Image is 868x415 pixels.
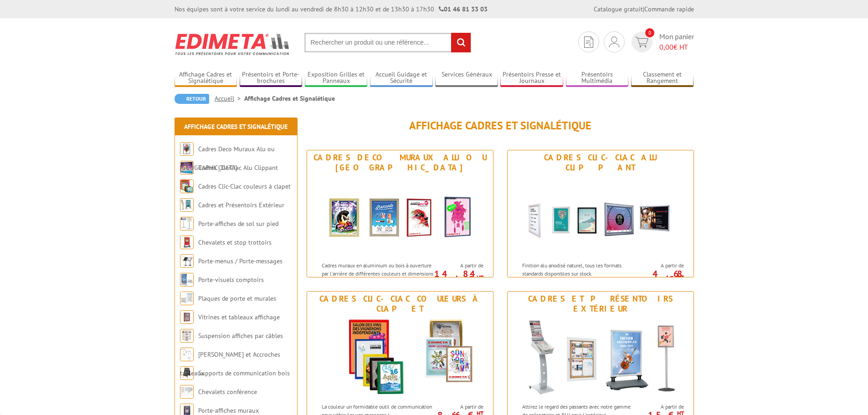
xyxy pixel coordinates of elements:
a: Commande rapide [644,5,694,13]
a: Supports de communication bois [198,369,290,377]
a: Cadres Clic-Clac Alu Clippant [198,164,278,172]
img: Edimeta [175,27,291,61]
a: Cadres Deco Muraux Alu ou [GEOGRAPHIC_DATA] Cadres Deco Muraux Alu ou Bois Cadres muraux en alumi... [307,150,493,277]
img: Vitrines et tableaux affichage [180,310,194,324]
a: Porte-visuels comptoirs [198,276,264,284]
a: Retour [175,94,209,104]
span: A partir de [437,262,483,269]
div: Cadres Clic-Clac Alu Clippant [510,153,691,173]
a: Plaques de porte et murales [198,294,276,302]
a: Présentoirs Presse et Journaux [500,71,563,86]
img: devis rapide [609,36,619,47]
input: rechercher [451,33,471,52]
a: Suspension affiches par câbles [198,332,283,340]
img: devis rapide [635,37,648,47]
a: Porte-menus / Porte-messages [198,257,282,265]
span: 0,00 [659,42,673,51]
a: Porte-affiches muraux [198,406,259,415]
sup: HT [477,274,483,282]
a: Chevalets et stop trottoirs [198,238,272,246]
a: Services Généraux [435,71,498,86]
img: Porte-visuels comptoirs [180,273,194,287]
div: Cadres et Présentoirs Extérieur [510,294,691,314]
img: Plaques de porte et murales [180,292,194,305]
span: € HT [659,42,694,52]
span: 0 [645,28,654,37]
img: Cadres et Présentoirs Extérieur [516,316,685,398]
img: Cadres Clic-Clac Alu Clippant [516,175,685,257]
a: Catalogue gratuit [594,5,643,13]
img: Cadres et Présentoirs Extérieur [180,198,194,212]
img: Cadres Clic-Clac couleurs à clapet [180,179,194,193]
p: Finition alu anodisé naturel, tous les formats standards disponibles sur stock. [522,261,635,277]
span: A partir de [437,403,483,410]
a: Présentoirs Multimédia [566,71,629,86]
a: Exposition Grilles et Panneaux [305,71,368,86]
h1: Affichage Cadres et Signalétique [307,120,694,132]
a: Vitrines et tableaux affichage [198,313,280,321]
img: Chevalets et stop trottoirs [180,236,194,249]
a: Cadres Clic-Clac Alu Clippant Cadres Clic-Clac Alu Clippant Finition alu anodisé naturel, tous le... [507,150,694,277]
div: | [594,5,694,14]
div: Nos équipes sont à votre service du lundi au vendredi de 8h30 à 12h30 et de 13h30 à 17h30 [175,5,488,14]
img: devis rapide [584,36,593,48]
img: Suspension affiches par câbles [180,329,194,343]
a: Accueil Guidage et Sécurité [370,71,433,86]
img: Cadres Clic-Clac couleurs à clapet [316,316,484,398]
li: Affichage Cadres et Signalétique [244,94,335,103]
img: Chevalets conférence [180,385,194,399]
img: Porte-affiches de sol sur pied [180,217,194,231]
img: Cimaises et Accroches tableaux [180,348,194,361]
img: Porte-menus / Porte-messages [180,254,194,268]
a: Cadres Deco Muraux Alu ou [GEOGRAPHIC_DATA] [180,145,275,172]
img: Cadres Deco Muraux Alu ou Bois [180,142,194,156]
input: Rechercher un produit ou une référence... [304,33,471,52]
span: Mon panier [659,31,694,52]
strong: 01 46 81 33 03 [439,5,488,13]
a: Classement et Rangement [631,71,694,86]
p: 14.84 € [432,271,483,282]
div: Cadres Deco Muraux Alu ou [GEOGRAPHIC_DATA] [309,153,491,173]
p: 4.68 € [633,271,684,282]
a: devis rapide 0 Mon panier 0,00€ HT [629,31,694,52]
a: Affichage Cadres et Signalétique [184,123,288,131]
img: Cadres Deco Muraux Alu ou Bois [316,175,484,257]
a: Affichage Cadres et Signalétique [175,71,237,86]
div: Cadres Clic-Clac couleurs à clapet [309,294,491,314]
span: A partir de [637,262,684,269]
a: Cadres et Présentoirs Extérieur [198,201,284,209]
a: Accueil [215,94,244,102]
a: Chevalets conférence [198,388,257,396]
a: Cadres Clic-Clac couleurs à clapet [198,182,291,190]
sup: HT [677,274,684,282]
a: [PERSON_NAME] et Accroches tableaux [180,350,280,377]
a: Présentoirs et Porte-brochures [240,71,303,86]
p: Cadres muraux en aluminium ou bois à ouverture par l'arrière de différentes couleurs et dimension... [322,261,435,293]
span: A partir de [637,403,684,410]
a: Porte-affiches de sol sur pied [198,220,278,228]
